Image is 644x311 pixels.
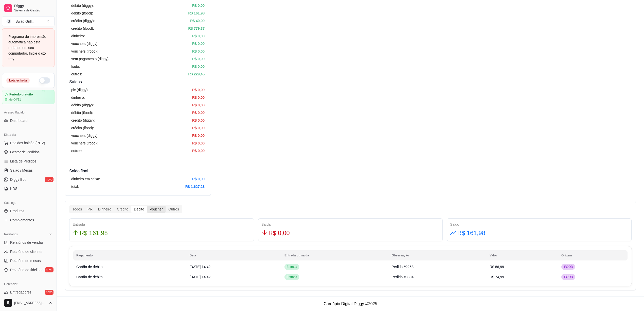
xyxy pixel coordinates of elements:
[10,208,24,214] span: Produtos
[71,184,79,189] article: total:
[14,301,46,305] span: [EMAIL_ADDRESS][DOMAIN_NAME]
[14,8,52,12] span: Sistema de Gestão
[2,280,55,288] div: Gerenciar
[562,275,574,279] span: IFOOD
[188,10,205,16] article: R$ 161,98
[71,140,98,146] article: vouchers (ifood):
[2,266,55,274] a: Relatório de fidelidadenovo
[2,139,55,147] button: Pedidos balcão (PDV)
[192,95,205,100] article: R$ 0,00
[10,177,26,182] span: Diggy Bot
[73,250,186,260] th: Pagamento
[2,148,55,156] a: Gestor de Pedidos
[10,240,44,245] span: Relatórios de vendas
[2,117,55,125] a: Dashboard
[69,168,207,174] h4: Saldo final
[186,250,281,260] th: Data
[95,206,114,213] div: Dinheiro
[192,64,205,69] article: R$ 0,00
[166,206,182,213] div: Outros
[10,249,42,254] span: Relatório de clientes
[192,33,205,39] article: R$ 0,00
[71,125,94,131] article: crédito (ifood):
[281,250,389,260] th: Entrada ou saída
[389,250,487,260] th: Observação
[85,206,95,213] div: Pix
[10,218,34,223] span: Complementos
[71,48,98,54] article: vouchers (ifood):
[10,267,45,272] span: Relatório de fidelidade
[450,222,628,227] div: Saldo
[2,175,55,184] a: Diggy Botnovo
[4,232,18,236] span: Relatórios
[457,228,485,238] span: R$ 161,98
[71,18,95,24] article: crédito (diggy):
[57,297,644,311] footer: Cardápio Digital Diggy © 2025
[192,41,205,46] article: R$ 0,00
[2,131,55,139] div: Dia a dia
[71,87,88,93] article: pix (diggy):
[192,3,205,8] article: R$ 0,00
[185,184,205,189] article: R$ 1.627,23
[71,95,85,100] article: dinheiro:
[2,297,55,309] button: [EMAIL_ADDRESS][DOMAIN_NAME]
[39,77,50,84] button: Alterar Status
[192,102,205,108] article: R$ 0,00
[392,275,414,279] span: Pedido #3304
[285,275,298,279] span: Entrada
[192,110,205,116] article: R$ 0,00
[562,265,574,269] span: IFOOD
[71,10,93,16] article: débito (ifood):
[2,108,55,117] div: Acesso Rápido
[71,71,82,77] article: outros:
[71,56,110,62] article: sem pagamento (diggy):
[73,230,79,236] span: arrow-up
[192,87,205,93] article: R$ 0,00
[450,230,456,236] span: rise
[392,265,414,269] span: Pedido #2268
[192,125,205,131] article: R$ 0,00
[285,265,298,269] span: Entrada
[192,118,205,123] article: R$ 0,00
[71,41,98,46] article: vouchers (diggy):
[192,48,205,54] article: R$ 0,00
[69,79,207,85] h4: Saídas
[70,206,85,213] div: Todos
[71,133,98,138] article: vouchers (diggy):
[192,176,205,182] article: R$ 0,00
[71,148,82,154] article: outros:
[10,150,40,155] span: Gestor de Pedidos
[269,228,290,238] span: R$ 0,00
[261,222,440,227] div: Saída
[2,166,55,174] a: Salão / Mesas
[2,2,55,14] a: DiggySistema de Gestão
[10,118,28,123] span: Dashboard
[71,3,94,8] article: débito (diggy):
[80,228,108,238] span: R$ 161,98
[6,78,30,83] div: Loja fechada
[190,18,205,24] article: R$ 40,00
[14,4,52,8] span: Diggy
[2,199,55,207] div: Catálogo
[8,97,21,102] article: até 04/11
[2,257,55,265] a: Relatório de mesas
[2,157,55,165] a: Lista de Pedidos
[10,159,37,164] span: Lista de Pedidos
[15,19,34,24] div: Swag Grill ...
[71,118,95,123] article: crédito (diggy):
[2,207,55,215] a: Produtos
[6,19,11,24] span: S
[2,288,55,296] a: Entregadoresnovo
[487,250,558,260] th: Valor
[71,110,93,116] article: débito (ifood):
[131,206,147,213] div: Débito
[2,248,55,256] a: Relatório de clientes
[189,275,210,279] span: [DATE] 14:42
[192,56,205,62] article: R$ 0,00
[76,275,103,279] span: Cartão de débito
[9,93,33,96] article: Período gratuito
[192,148,205,154] article: R$ 0,00
[2,90,55,104] a: Período gratuitoaté 04/11
[192,133,205,138] article: R$ 0,00
[71,102,94,108] article: débito (diggy):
